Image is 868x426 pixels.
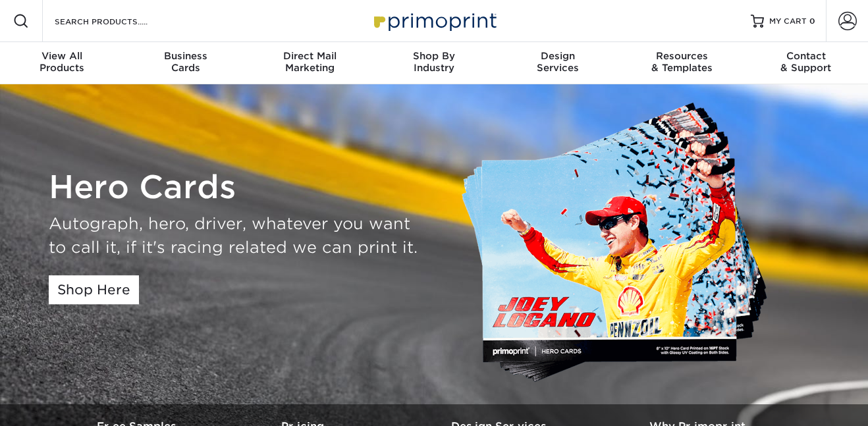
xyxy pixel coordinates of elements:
a: DesignServices [496,42,620,84]
span: Shop By [372,50,496,62]
a: Shop ByIndustry [372,42,496,84]
div: Services [496,50,620,74]
div: & Support [744,50,868,74]
a: Direct MailMarketing [248,42,372,84]
input: SEARCH PRODUCTS..... [53,13,182,29]
a: Shop Here [49,275,139,304]
div: Marketing [248,50,372,74]
span: 0 [809,16,815,26]
span: Contact [744,50,868,62]
a: Contact& Support [744,42,868,84]
div: & Templates [620,50,744,74]
img: Custom Hero Cards [460,100,783,388]
span: Business [124,50,248,62]
span: Resources [620,50,744,62]
span: Direct Mail [248,50,372,62]
div: Cards [124,50,248,74]
span: Design [496,50,620,62]
img: Primoprint [368,7,500,35]
span: MY CART [769,16,807,27]
div: Industry [372,50,496,74]
h1: Hero Cards [49,169,424,207]
a: Resources& Templates [620,42,744,84]
div: Autograph, hero, driver, whatever you want to call it, if it's racing related we can print it. [49,212,424,259]
a: BusinessCards [124,42,248,84]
